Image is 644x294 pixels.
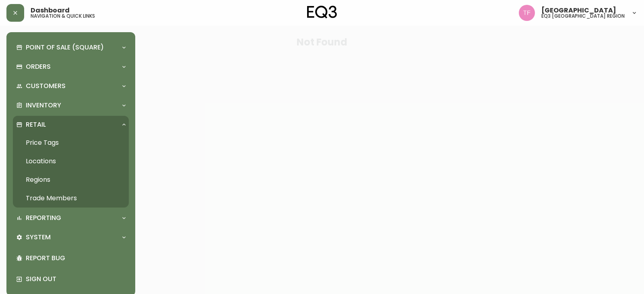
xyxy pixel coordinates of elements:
a: Regions [13,171,129,189]
div: Inventory [13,97,129,114]
div: System [13,228,129,246]
a: Price Tags [13,134,129,152]
div: Retail [13,116,129,134]
p: Report Bug [26,254,126,263]
div: Sign Out [13,269,129,290]
p: Customers [26,82,66,90]
p: Sign Out [26,275,126,284]
h5: navigation & quick links [31,14,95,19]
a: Trade Members [13,189,129,208]
a: Locations [13,152,129,171]
div: Reporting [13,209,129,227]
div: Customers [13,77,129,95]
span: [GEOGRAPHIC_DATA] [541,7,616,14]
p: Retail [26,120,46,129]
p: Reporting [26,214,61,222]
p: Point of Sale (Square) [26,43,104,52]
div: Report Bug [13,248,129,269]
img: 971393357b0bdd4f0581b88529d406f6 [519,5,535,21]
p: System [26,233,51,242]
p: Orders [26,62,51,71]
h5: eq3 [GEOGRAPHIC_DATA] region [541,14,625,19]
div: Point of Sale (Square) [13,39,129,56]
span: Dashboard [31,7,70,14]
img: logo [307,6,337,19]
p: Inventory [26,101,61,110]
div: Orders [13,58,129,76]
